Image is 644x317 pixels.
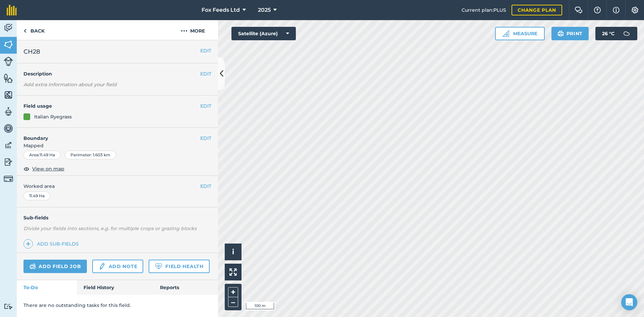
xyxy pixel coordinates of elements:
div: Italian Ryegrass [34,113,72,120]
button: EDIT [200,135,211,142]
span: Current plan : PLUS [462,6,506,14]
img: A cog icon [631,7,639,13]
img: svg+xml;base64,PD94bWwgdmVyc2lvbj0iMS4wIiBlbmNvZGluZz0idXRmLTgiPz4KPCEtLSBHZW5lcmF0b3I6IEFkb2JlIE... [4,23,13,33]
div: 11.49 Ha [23,192,50,200]
a: Add sub-fields [23,239,82,249]
h4: Description [23,70,211,77]
button: More [168,20,218,40]
img: Ruler icon [502,30,509,37]
p: There are no outstanding tasks for this field. [23,302,211,309]
a: Change plan [512,5,562,15]
span: 26 ° C [602,27,614,40]
img: Two speech bubbles overlapping with the left bubble in the forefront [575,7,583,13]
img: svg+xml;base64,PHN2ZyB4bWxucz0iaHR0cDovL3d3dy53My5vcmcvMjAwMC9zdmciIHdpZHRoPSIxNyIgaGVpZ2h0PSIxNy... [613,6,620,14]
button: EDIT [200,102,211,110]
img: svg+xml;base64,PHN2ZyB4bWxucz0iaHR0cDovL3d3dy53My5vcmcvMjAwMC9zdmciIHdpZHRoPSI1NiIgaGVpZ2h0PSI2MC... [4,73,13,83]
a: Back [17,20,51,40]
img: svg+xml;base64,PD94bWwgdmVyc2lvbj0iMS4wIiBlbmNvZGluZz0idXRmLTgiPz4KPCEtLSBHZW5lcmF0b3I6IEFkb2JlIE... [30,262,36,270]
button: i [225,244,241,260]
span: CH28 [23,47,40,56]
img: svg+xml;base64,PHN2ZyB4bWxucz0iaHR0cDovL3d3dy53My5vcmcvMjAwMC9zdmciIHdpZHRoPSIyMCIgaGVpZ2h0PSIyNC... [181,27,187,35]
img: svg+xml;base64,PD94bWwgdmVyc2lvbj0iMS4wIiBlbmNvZGluZz0idXRmLTgiPz4KPCEtLSBHZW5lcmF0b3I6IEFkb2JlIE... [4,174,13,183]
img: svg+xml;base64,PD94bWwgdmVyc2lvbj0iMS4wIiBlbmNvZGluZz0idXRmLTgiPz4KPCEtLSBHZW5lcmF0b3I6IEFkb2JlIE... [4,157,13,167]
a: Add note [92,260,143,273]
img: svg+xml;base64,PD94bWwgdmVyc2lvbj0iMS4wIiBlbmNvZGluZz0idXRmLTgiPz4KPCEtLSBHZW5lcmF0b3I6IEFkb2JlIE... [620,27,633,40]
img: svg+xml;base64,PD94bWwgdmVyc2lvbj0iMS4wIiBlbmNvZGluZz0idXRmLTgiPz4KPCEtLSBHZW5lcmF0b3I6IEFkb2JlIE... [4,303,13,310]
button: 26 °C [595,27,637,40]
img: svg+xml;base64,PD94bWwgdmVyc2lvbj0iMS4wIiBlbmNvZGluZz0idXRmLTgiPz4KPCEtLSBHZW5lcmF0b3I6IEFkb2JlIE... [4,140,13,150]
a: Reports [153,280,218,295]
h4: Boundary [17,128,200,142]
img: svg+xml;base64,PD94bWwgdmVyc2lvbj0iMS4wIiBlbmNvZGluZz0idXRmLTgiPz4KPCEtLSBHZW5lcmF0b3I6IEFkb2JlIE... [4,107,13,117]
span: i [232,248,234,256]
button: EDIT [200,70,211,77]
span: 2025 [258,6,271,14]
h4: Field usage [23,102,200,110]
button: EDIT [200,182,211,190]
em: Add extra information about your field [23,82,117,88]
button: + [228,287,238,297]
span: Worked area [23,182,211,190]
button: Satellite (Azure) [231,27,296,40]
a: Add field job [23,260,87,273]
button: Print [551,27,589,40]
a: Field Health [149,260,209,273]
div: Open Intercom Messenger [621,294,637,310]
button: – [228,297,238,307]
em: Divide your fields into sections, e.g. for multiple crops or grazing blocks [23,225,197,231]
button: Measure [495,27,545,40]
button: View on map [23,165,64,173]
img: svg+xml;base64,PHN2ZyB4bWxucz0iaHR0cDovL3d3dy53My5vcmcvMjAwMC9zdmciIHdpZHRoPSIxOSIgaGVpZ2h0PSIyNC... [557,30,564,38]
img: svg+xml;base64,PD94bWwgdmVyc2lvbj0iMS4wIiBlbmNvZGluZz0idXRmLTgiPz4KPCEtLSBHZW5lcmF0b3I6IEFkb2JlIE... [4,123,13,134]
a: To-Do [17,280,77,295]
img: svg+xml;base64,PHN2ZyB4bWxucz0iaHR0cDovL3d3dy53My5vcmcvMjAwMC9zdmciIHdpZHRoPSIxNCIgaGVpZ2h0PSIyNC... [26,240,31,248]
img: svg+xml;base64,PD94bWwgdmVyc2lvbj0iMS4wIiBlbmNvZGluZz0idXRmLTgiPz4KPCEtLSBHZW5lcmF0b3I6IEFkb2JlIE... [4,57,13,66]
img: fieldmargin Logo [7,5,17,15]
img: svg+xml;base64,PHN2ZyB4bWxucz0iaHR0cDovL3d3dy53My5vcmcvMjAwMC9zdmciIHdpZHRoPSIxOCIgaGVpZ2h0PSIyNC... [23,165,30,173]
a: Field History [77,280,153,295]
img: svg+xml;base64,PHN2ZyB4bWxucz0iaHR0cDovL3d3dy53My5vcmcvMjAwMC9zdmciIHdpZHRoPSI5IiBoZWlnaHQ9IjI0Ii... [23,27,26,35]
h4: Sub-fields [17,214,218,221]
img: svg+xml;base64,PHN2ZyB4bWxucz0iaHR0cDovL3d3dy53My5vcmcvMjAwMC9zdmciIHdpZHRoPSI1NiIgaGVpZ2h0PSI2MC... [4,90,13,100]
img: svg+xml;base64,PD94bWwgdmVyc2lvbj0iMS4wIiBlbmNvZGluZz0idXRmLTgiPz4KPCEtLSBHZW5lcmF0b3I6IEFkb2JlIE... [98,262,106,270]
span: View on map [32,165,64,172]
button: EDIT [200,47,211,54]
span: Mapped [17,142,218,149]
div: Perimeter : 1.603 km [65,151,116,159]
div: Area : 11.49 Ha [23,151,61,159]
img: svg+xml;base64,PHN2ZyB4bWxucz0iaHR0cDovL3d3dy53My5vcmcvMjAwMC9zdmciIHdpZHRoPSI1NiIgaGVpZ2h0PSI2MC... [4,40,13,50]
img: A question mark icon [593,7,601,13]
img: Four arrows, one pointing top left, one top right, one bottom right and the last bottom left [229,268,237,276]
span: Fox Feeds Ltd [202,6,240,14]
